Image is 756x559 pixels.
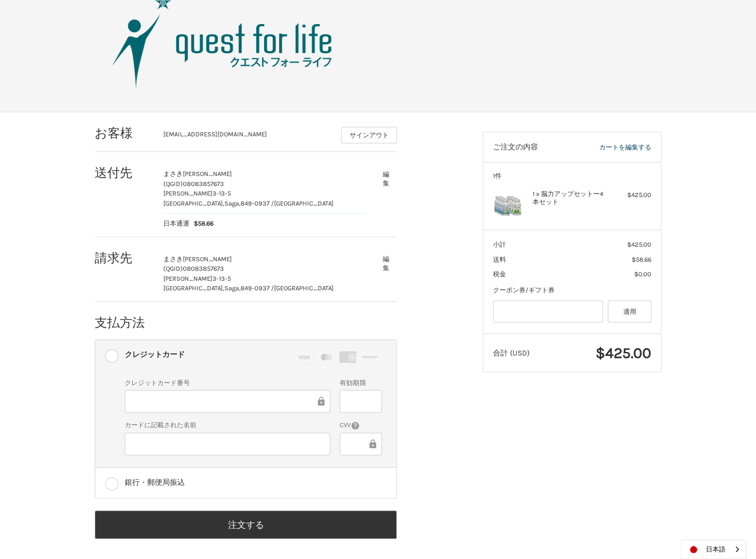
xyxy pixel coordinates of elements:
[341,127,397,143] button: サインアウト
[163,284,224,292] span: [GEOGRAPHIC_DATA],
[680,539,746,559] aside: Language selected: 日本語
[224,200,240,207] span: Saga,
[163,255,183,263] span: まさき
[183,180,224,188] span: 08083857673
[627,241,651,248] span: $425.00
[125,378,330,388] label: クレジットカード番号
[608,300,651,323] button: 適用
[596,344,651,362] span: $425.00
[125,474,185,491] div: 銀行・郵便局振込
[632,256,651,263] span: $58.66
[274,200,334,207] span: [GEOGRAPHIC_DATA]
[163,180,183,188] span: (QGID)
[566,142,651,152] a: カートを編集する
[533,190,609,207] h4: 1 x 脳力アップセットー4本セット
[493,300,603,323] input: Gift Certificate or Coupon Code
[493,256,506,263] span: 送料
[183,265,224,272] span: 08083857673
[163,170,183,177] span: まさき
[132,438,323,450] iframe: セキュア・クレジットカード・フレーム - カード所有者名
[340,420,381,430] label: CVV
[612,190,651,200] div: $425.00
[132,396,316,407] iframe: セキュア・クレジットカード・フレーム - クレジットカード番号
[163,265,183,272] span: (QGID)
[493,285,651,295] div: クーポン券/ギフト券
[493,172,651,180] h3: 1件
[347,396,374,407] iframe: セキュア・クレジットカード・フレーム - 有効期限
[125,346,185,363] div: クレジットカード
[95,315,153,330] h2: 支払方法
[224,284,240,292] span: Saga,
[163,190,231,197] span: [PERSON_NAME]3-13-5
[163,219,189,229] span: 日本通運
[240,284,274,292] span: 849-0937 /
[163,129,332,143] div: [EMAIL_ADDRESS][DOMAIN_NAME]
[680,539,746,559] div: Language
[493,241,506,248] span: 小計
[375,252,397,276] button: 編集
[240,200,274,207] span: 849-0937 /
[183,170,232,177] span: [PERSON_NAME]
[493,270,506,278] span: 税金
[125,420,330,430] label: カードに記載された名前
[163,200,224,207] span: [GEOGRAPHIC_DATA],
[95,165,153,180] h2: 送付先
[189,219,214,229] span: $58.66
[347,438,367,450] iframe: 安全なクレジットカードフレーム - CVV
[95,125,153,141] h2: お客様
[634,270,651,278] span: $0.00
[163,275,231,282] span: [PERSON_NAME]3-13-5
[183,255,232,263] span: [PERSON_NAME]
[340,378,381,388] label: 有効期限
[274,284,334,292] span: [GEOGRAPHIC_DATA]
[95,510,397,539] button: 注文する
[95,250,153,266] h2: 請求先
[493,348,530,357] span: 合計 (USD)
[375,166,397,191] button: 編集
[493,142,567,152] h3: ご注文の内容
[681,540,745,558] a: 日本語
